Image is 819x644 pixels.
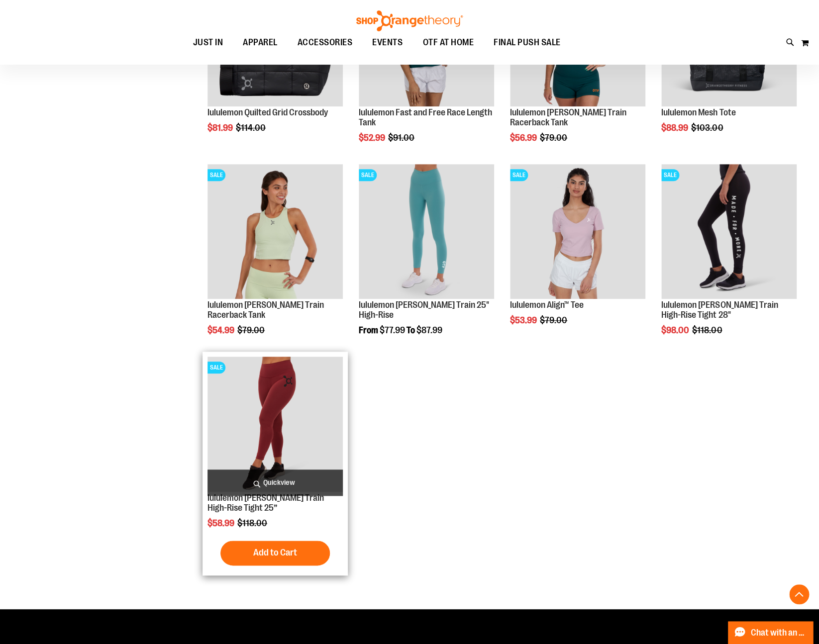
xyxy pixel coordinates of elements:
img: Product image for lululemon Align™ T-Shirt [510,164,645,299]
a: Product image for lululemon Wunder Train High-Rise Tight 28"SALE [661,164,797,301]
a: Product image for lululemon Womens Wunder Train High-Rise Tight 25inSALE [359,164,494,301]
span: $58.99 [207,518,236,528]
a: lululemon Align™ Tee [510,300,584,310]
span: $118.00 [237,518,269,528]
a: lululemon [PERSON_NAME] Train High-Rise Tight 28" [661,300,778,320]
img: Shop Orangetheory [355,10,464,31]
button: Add to Cart [220,541,330,565]
a: JUST IN [183,31,233,54]
a: lululemon Mesh Tote [661,107,735,117]
a: lululemon [PERSON_NAME] Train 25" High-Rise [359,300,489,320]
span: SALE [359,169,377,181]
span: SALE [510,169,528,181]
span: $81.99 [207,123,234,133]
a: OTF AT HOME [412,31,484,54]
span: SALE [207,362,225,373]
button: Chat with an Expert [728,621,814,644]
span: SALE [661,169,679,181]
span: APPAREL [243,31,278,54]
div: product [354,159,499,361]
a: ACCESSORIES [288,31,363,54]
span: $118.00 [692,325,723,335]
span: ACCESSORIES [298,31,353,54]
span: EVENTS [372,31,403,54]
a: APPAREL [233,31,288,54]
span: FINAL PUSH SALE [494,31,561,54]
span: $79.00 [237,325,266,335]
a: Product image for lululemon Wunder Train Racerback TankSALE [207,164,343,301]
span: Add to Cart [253,547,297,558]
img: Product image for lululemon Womens Wunder Train High-Rise Tight 25in [359,164,494,299]
span: $52.99 [359,133,387,143]
span: $53.99 [510,315,538,325]
a: lululemon [PERSON_NAME] Train High-Rise Tight 25” [207,493,324,513]
div: product [203,352,348,575]
a: lululemon [PERSON_NAME] Train Racerback Tank [207,300,324,320]
a: lululemon Fast and Free Race Length Tank [359,107,492,127]
span: $87.99 [416,325,442,335]
img: Product image for lululemon Wunder Train High-Rise Tight 25” [207,357,343,492]
span: OTF AT HOME [422,31,474,54]
span: To [407,325,415,335]
span: $56.99 [510,133,538,143]
span: $114.00 [236,123,267,133]
button: Back To Top [789,584,809,604]
div: product [203,159,348,361]
div: product [505,159,650,351]
a: Product image for lululemon Align™ T-ShirtSALE [510,164,645,301]
a: EVENTS [362,31,412,54]
span: $103.00 [691,123,724,133]
span: $98.00 [661,325,691,335]
span: SALE [207,169,225,181]
span: $79.00 [540,315,569,325]
div: product [656,159,802,361]
img: Product image for lululemon Wunder Train Racerback Tank [207,164,343,299]
span: Chat with an Expert [751,628,807,638]
a: FINAL PUSH SALE [484,31,571,54]
span: $79.00 [540,133,569,143]
a: lululemon Quilted Grid Crossbody [207,107,328,117]
a: Quickview [207,469,343,496]
span: $54.99 [207,325,236,335]
span: From [359,325,378,335]
span: $91.00 [388,133,416,143]
span: $88.99 [661,123,690,133]
a: lululemon [PERSON_NAME] Train Racerback Tank [510,107,626,127]
img: Product image for lululemon Wunder Train High-Rise Tight 28" [661,164,797,299]
span: JUST IN [193,31,223,54]
span: $77.99 [380,325,405,335]
a: Product image for lululemon Wunder Train High-Rise Tight 25”SALE [207,357,343,493]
